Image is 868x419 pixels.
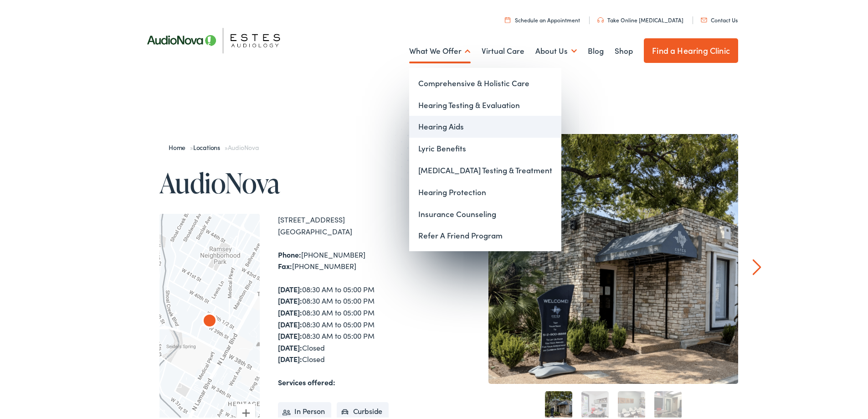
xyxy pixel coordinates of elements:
[278,375,335,385] strong: Services offered:
[409,180,561,202] a: Hearing Protection
[409,114,561,136] a: Hearing Aids
[545,389,572,417] a: 1
[169,141,190,150] a: Home
[278,317,302,327] strong: [DATE]:
[409,223,561,245] a: Refer A Friend Program
[644,36,738,61] a: Find a Hearing Clinic
[409,158,561,180] a: [MEDICAL_DATA] Testing & Treatment
[228,141,259,150] span: AudioNova
[597,14,683,22] a: Take Online [MEDICAL_DATA]
[409,93,561,114] a: Hearing Testing & Evaluation
[535,32,577,66] a: About Us
[701,14,738,22] a: Contact Us
[753,257,761,274] a: Next
[278,305,302,316] strong: [DATE]:
[169,141,259,150] span: » »
[701,16,707,21] img: utility icon
[615,32,633,66] a: Shop
[278,282,437,363] div: 08:30 AM to 05:00 PM 08:30 AM to 05:00 PM 08:30 AM to 05:00 PM 08:30 AM to 05:00 PM 08:30 AM to 0...
[597,16,604,21] img: utility icon
[278,329,302,339] strong: [DATE]:
[409,202,561,223] a: Insurance Counseling
[278,294,302,304] strong: [DATE]:
[409,136,561,158] a: Lyric Benefits
[199,309,221,331] div: AudioNova
[159,166,437,196] h1: AudioNova
[581,389,609,417] a: 2
[588,32,604,66] a: Blog
[409,71,561,93] a: Comprehensive & Holistic Care
[278,341,302,351] strong: [DATE]:
[278,259,292,269] strong: Fax:
[278,212,437,235] div: [STREET_ADDRESS] [GEOGRAPHIC_DATA]
[618,389,645,417] a: 3
[409,32,471,66] a: What We Offer
[278,352,302,362] strong: [DATE]:
[278,248,301,258] strong: Phone:
[482,32,524,66] a: Virtual Care
[654,389,682,417] a: 4
[278,400,331,419] li: In Person
[505,14,580,22] a: Schedule an Appointment
[278,247,437,270] div: [PHONE_NUMBER] [PHONE_NUMBER]
[193,141,225,150] a: Locations
[278,282,302,292] strong: [DATE]:
[505,15,510,21] img: utility icon
[337,400,389,419] li: Curbside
